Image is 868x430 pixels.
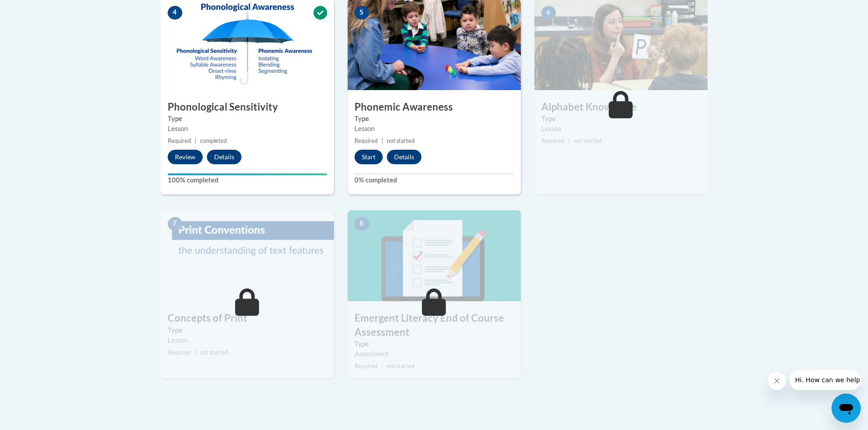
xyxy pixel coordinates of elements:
[161,100,334,114] h3: Phonological Sensitivity
[195,349,196,356] span: |
[168,6,182,20] span: 4
[381,137,383,144] span: |
[387,137,415,144] span: not started
[161,311,334,325] h3: Concepts of Print
[354,124,514,134] div: Lesson
[354,339,514,349] label: Type
[541,114,701,124] label: Type
[168,325,327,335] label: Type
[354,217,369,231] span: 8
[168,114,327,124] label: Type
[832,394,861,423] iframe: Button to launch messaging window
[541,124,701,134] div: Lesson
[541,137,565,144] span: Required
[541,6,556,20] span: 6
[168,349,191,356] span: Required
[387,150,421,164] button: Details
[200,137,227,144] span: completed
[534,100,708,114] h3: Alphabet Knowledge
[354,175,514,185] label: 0% completed
[768,372,786,390] iframe: Close message
[5,6,74,14] span: Hi. How can we help?
[348,311,521,339] h3: Emergent Literacy End of Course Assessment
[207,150,241,164] button: Details
[354,150,383,164] button: Start
[168,124,327,134] div: Lesson
[354,114,514,124] label: Type
[574,137,601,144] span: not started
[387,363,415,369] span: not started
[348,100,521,114] h3: Phonemic Awareness
[168,137,191,144] span: Required
[568,137,570,144] span: |
[381,363,383,369] span: |
[348,210,521,301] img: Course Image
[168,217,182,231] span: 7
[354,363,378,369] span: Required
[195,137,196,144] span: |
[790,370,861,390] iframe: Message from company
[168,173,327,175] div: Your progress
[354,6,369,20] span: 5
[200,349,228,356] span: not started
[168,175,327,185] label: 100% completed
[161,210,334,301] img: Course Image
[168,335,327,345] div: Lesson
[168,150,203,164] button: Review
[354,137,378,144] span: Required
[354,349,514,359] div: Assessment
